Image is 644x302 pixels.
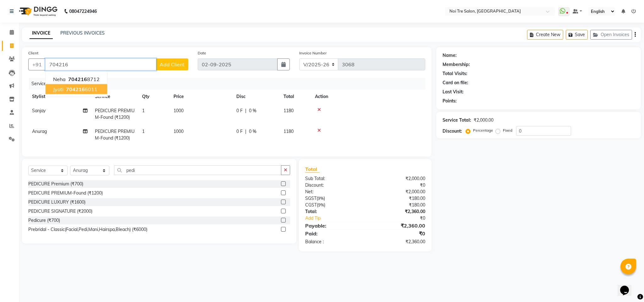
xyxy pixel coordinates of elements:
[16,3,59,20] img: logo
[233,90,280,104] th: Disc
[142,108,145,113] span: 1
[300,222,365,229] div: Payable:
[443,128,462,135] div: Discount:
[245,107,246,114] span: |
[249,128,256,135] span: 0 %
[365,208,430,215] div: ₹2,360.00
[28,181,83,187] div: PEDICURE Premium (₹700)
[66,86,85,92] span: 704216
[236,128,243,135] span: 0 F
[28,208,92,215] div: PEDICURE SIGNATURE (₹2000)
[28,90,91,104] th: Stylist
[365,222,430,229] div: ₹2,360.00
[173,108,184,113] span: 1000
[365,182,430,189] div: ₹0
[311,90,425,104] th: Action
[305,166,320,173] span: Total
[283,129,294,134] span: 1180
[32,129,47,134] span: Anurag
[443,80,468,86] div: Card on file:
[503,128,512,133] label: Fixed
[305,195,316,201] span: SGST
[249,107,256,114] span: 0 %
[365,230,430,237] div: ₹0
[28,226,147,233] div: Prebridal - Classic(Facial,Pedi,Mani,Hairspa,Bleach) (₹6000)
[305,202,317,208] span: CGST
[156,58,188,70] button: Add Client
[365,195,430,202] div: ₹180.00
[283,108,294,113] span: 1180
[65,86,97,92] ngb-highlight: 6011
[69,3,97,20] b: 08047224946
[67,76,100,82] ngb-highlight: 8712
[618,277,638,296] iframe: chat widget
[68,76,87,82] span: 704216
[170,90,233,104] th: Price
[443,117,471,124] div: Service Total:
[443,98,457,104] div: Points:
[173,129,184,134] span: 1000
[28,50,38,56] label: Client
[95,129,135,141] span: PEDICURE PREMIUM-Found (₹1200)
[590,30,632,40] button: Open Invoices
[300,239,365,245] div: Balance :
[198,50,206,56] label: Date
[473,128,493,133] label: Percentage
[45,58,156,70] input: Search by Name/Mobile/Email/Code
[28,217,60,224] div: Pedicure (₹700)
[527,30,563,40] button: Create New
[53,86,63,92] span: jyoti
[443,70,467,77] div: Total Visits:
[236,107,243,114] span: 0 F
[566,30,588,40] button: Save
[300,230,365,237] div: Paid:
[28,190,103,196] div: PEDICURE PREMIUM-Found (₹1200)
[474,117,493,124] div: ₹2,000.00
[29,78,430,90] div: Services
[138,90,170,104] th: Qty
[443,61,470,68] div: Membership:
[443,52,457,59] div: Name:
[32,108,46,113] span: Sanjay
[160,61,184,68] span: Add Client
[443,89,464,95] div: Last Visit:
[299,50,327,56] label: Invoice Number
[300,175,365,182] div: Sub Total:
[53,76,66,82] span: Neha
[91,90,138,104] th: Service
[95,108,135,120] span: PEDICURE PREMIUM-Found (₹1200)
[114,165,281,175] input: Search or Scan
[300,208,365,215] div: Total:
[365,202,430,208] div: ₹180.00
[28,58,46,70] button: +91
[300,189,365,195] div: Net:
[280,90,311,104] th: Total
[30,28,53,39] a: INVOICE
[300,215,376,222] a: Add Tip
[60,30,105,36] a: PREVIOUS INVOICES
[300,195,365,202] div: ( )
[365,189,430,195] div: ₹2,000.00
[28,199,85,206] div: PEDICURE LUXURY (₹1600)
[142,129,145,134] span: 1
[318,196,324,201] span: 9%
[318,202,324,207] span: 9%
[365,175,430,182] div: ₹2,000.00
[300,182,365,189] div: Discount:
[300,202,365,208] div: ( )
[245,128,246,135] span: |
[365,239,430,245] div: ₹2,360.00
[376,215,430,222] div: ₹0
